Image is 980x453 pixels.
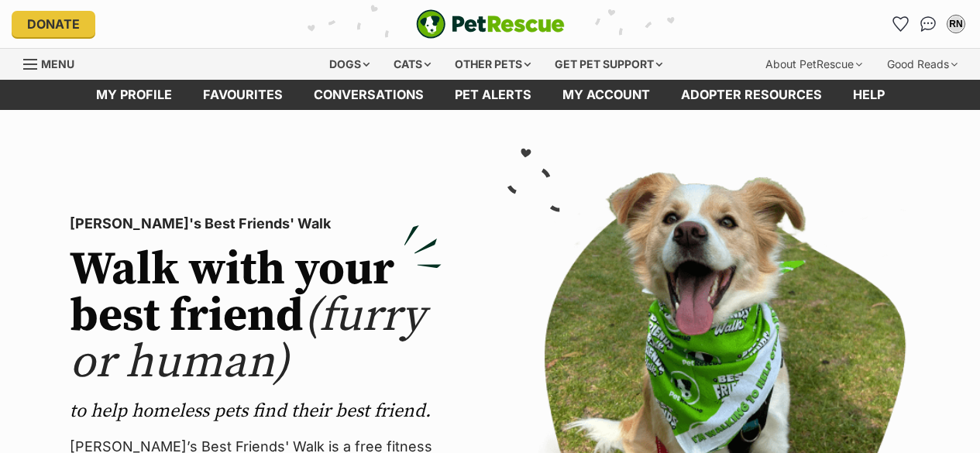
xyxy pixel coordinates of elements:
[81,80,187,110] a: My profile
[23,49,85,77] a: Menu
[318,49,380,80] div: Dogs
[888,12,968,36] ul: Account quick links
[837,80,900,110] a: Help
[544,49,673,80] div: Get pet support
[944,12,968,36] button: My account
[383,49,442,80] div: Cats
[70,213,442,235] p: [PERSON_NAME]'s Best Friends' Walk
[70,399,442,424] p: to help homeless pets find their best friend.
[12,11,95,37] a: Donate
[916,12,940,36] a: Conversations
[70,287,425,392] span: (furry or human)
[416,9,565,39] img: logo-e224e6f780fb5917bec1dbf3a21bbac754714ae5b6737aabdf751b685950b380.svg
[70,247,442,386] h2: Walk with your best friend
[444,49,542,80] div: Other pets
[187,80,298,110] a: Favourites
[41,57,74,70] span: Menu
[755,49,873,80] div: About PetRescue
[547,80,665,110] a: My account
[888,12,913,36] a: Favourites
[876,49,968,80] div: Good Reads
[439,80,547,110] a: Pet alerts
[416,9,565,39] a: PetRescue
[665,80,837,110] a: Adopter resources
[298,80,439,110] a: conversations
[948,16,964,32] div: RN
[920,16,937,32] img: chat-41dd97257d64d25036548639549fe6c8038ab92f7586957e7f3b1b290dea8141.svg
